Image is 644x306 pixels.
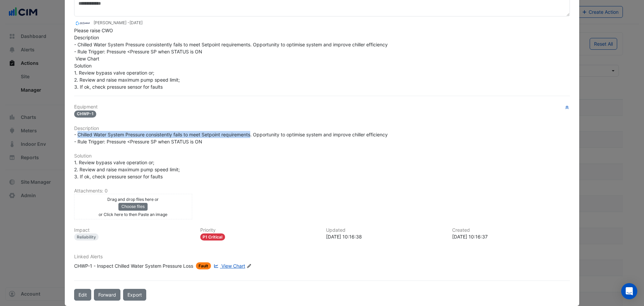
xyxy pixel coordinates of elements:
[326,227,444,233] h6: Updated
[94,289,120,301] button: Forward
[74,160,180,179] span: 1. Review bypass valve operation or; 2. Review and raise maximum pump speed limit; 3. If ok, chec...
[107,197,159,202] small: Drag and drop files here or
[74,132,389,144] span: - Chilled Water System Pressure consistently fails to meet Setpoint requirements. Opportunity to ...
[74,153,570,159] h6: Solution
[74,28,389,90] span: Please raise CWO Description - Chilled Water System Pressure consistently fails to meet Setpoint ...
[74,233,99,241] div: Reliability
[200,227,318,233] h6: Priority
[74,126,570,131] h6: Description
[212,262,245,269] a: View Chart
[452,233,570,240] div: [DATE] 10:16:37
[74,262,193,269] div: CHWP-1 - Inspect Chilled Water System Pressure Loss
[74,289,91,301] button: Edit
[200,233,225,241] div: P1 Critical
[74,188,570,194] h6: Attachments: 0
[74,19,91,27] img: Air Control
[326,233,444,240] div: [DATE] 10:16:38
[74,104,570,110] h6: Equipment
[74,254,570,260] h6: Linked Alerts
[99,212,167,217] small: or Click here to then Paste an image
[247,264,252,269] fa-icon: Edit Linked Alerts
[621,283,637,299] div: Open Intercom Messenger
[94,20,143,26] small: [PERSON_NAME] -
[74,227,192,233] h6: Impact
[123,289,146,301] a: Export
[452,227,570,233] h6: Created
[196,262,211,269] span: Fault
[74,111,96,118] span: CHWP-1
[129,20,143,25] span: 2025-08-01 10:16:38
[221,263,245,269] span: View Chart
[118,203,148,210] button: Choose files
